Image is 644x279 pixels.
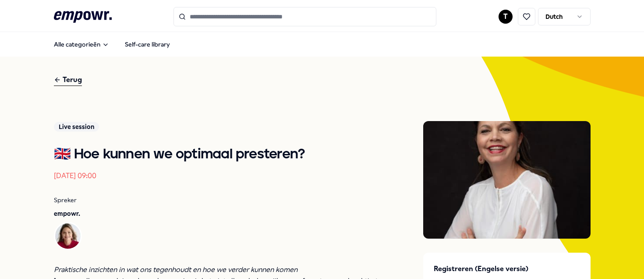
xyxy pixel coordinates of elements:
p: empowr. [54,209,388,218]
p: Registreren (Engelse versie) [434,263,580,275]
input: Search for products, categories or subcategories [173,7,436,26]
p: Spreker [54,195,388,205]
time: [DATE] 09:00 [54,172,96,180]
a: Self-care library [118,36,177,53]
img: Presenter image [423,121,591,239]
img: Avatar [55,223,81,249]
button: Alle categorieën [47,36,116,53]
h1: 🇬🇧 Hoe kunnen we optimaal presteren? [54,146,388,163]
div: Live session [54,122,99,132]
div: Terug [54,74,82,86]
em: Praktische inzichten in wat ons tegenhoudt en hoe we verder kunnen komen [54,265,297,274]
button: T [499,10,513,24]
nav: Main [47,36,177,53]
